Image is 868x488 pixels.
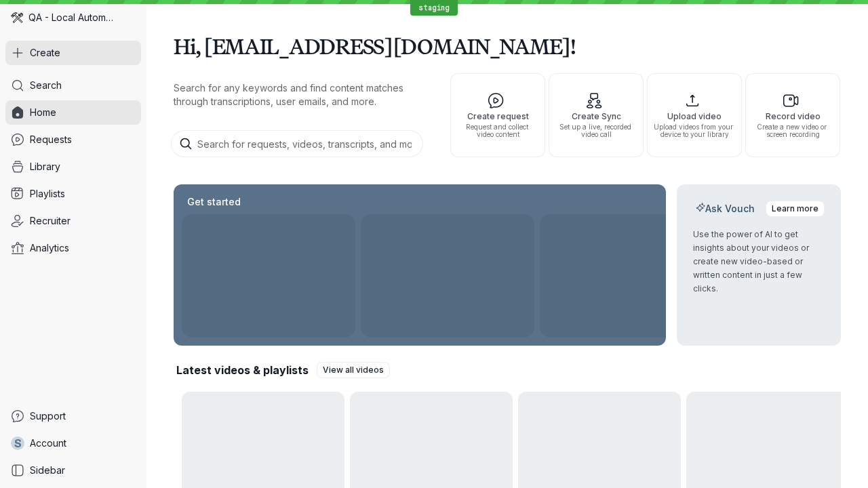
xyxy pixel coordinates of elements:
span: Request and collect video content [456,123,539,138]
span: Record video [751,112,834,121]
span: Upload video [653,112,736,121]
span: Home [30,106,56,119]
span: Learn more [772,202,818,216]
a: Search [5,73,141,98]
span: Create request [456,112,539,121]
span: Recruiter [30,214,71,228]
div: QA - Local Automation [5,5,141,30]
a: Library [5,155,141,179]
a: sAccount [5,431,141,455]
a: Requests [5,127,141,152]
a: Home [5,100,141,125]
input: Search for requests, videos, transcripts, and more... [171,130,423,157]
h1: Hi, [EMAIL_ADDRESS][DOMAIN_NAME]! [174,27,841,65]
h2: Ask Vouch [693,202,757,216]
span: View all videos [323,363,384,377]
span: Requests [30,133,72,146]
span: Create [30,46,60,60]
button: Create requestRequest and collect video content [450,73,545,157]
span: Analytics [30,241,69,255]
span: Library [30,160,60,174]
a: Support [5,404,141,428]
span: QA - Local Automation [28,11,115,24]
p: Search for any keywords and find content matches through transcriptions, user emails, and more. [174,81,426,108]
p: Use the power of AI to get insights about your videos or create new video-based or written conten... [693,228,825,296]
h2: Get started [184,195,243,209]
a: Playlists [5,182,141,206]
span: Create a new video or screen recording [751,123,834,138]
span: Set up a live, recorded video call [555,123,637,138]
span: Playlists [30,187,65,201]
span: Search [30,79,62,92]
button: Create SyncSet up a live, recorded video call [549,73,644,157]
a: Learn more [766,201,825,217]
button: Create [5,41,141,65]
a: Analytics [5,236,141,260]
span: Create Sync [555,112,637,121]
img: QA - Local Automation avatar [11,12,23,24]
a: View all videos [317,362,390,378]
span: Support [30,409,66,423]
button: Upload videoUpload videos from your device to your library [647,73,742,157]
span: s [14,436,22,450]
span: Upload videos from your device to your library [653,123,736,138]
span: Account [30,436,66,450]
a: Recruiter [5,209,141,233]
button: Record videoCreate a new video or screen recording [745,73,840,157]
h2: Latest videos & playlists [176,363,309,378]
a: Sidebar [5,458,141,483]
span: Sidebar [30,464,65,477]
